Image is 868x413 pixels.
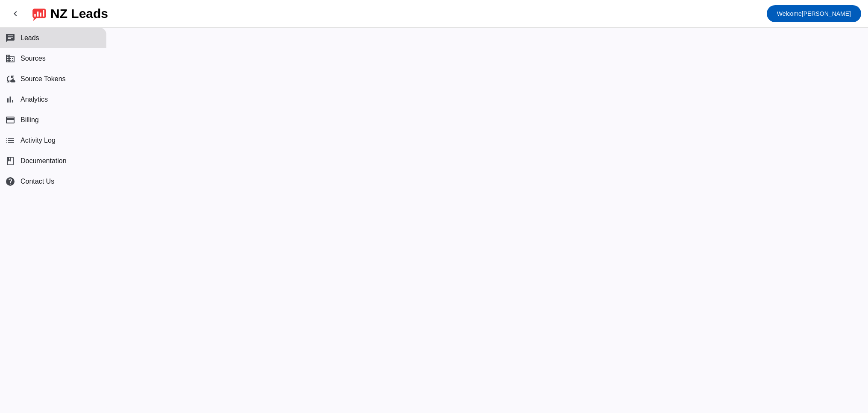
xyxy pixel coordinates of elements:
mat-icon: business [5,53,15,64]
span: book [5,156,15,166]
div: NZ Leads [50,8,108,20]
mat-icon: payment [5,115,15,125]
span: Analytics [21,96,48,103]
span: Documentation [21,157,67,165]
mat-icon: chat [5,33,15,43]
span: Activity Log [21,137,56,144]
button: Welcome[PERSON_NAME] [767,5,861,22]
img: logo [32,6,46,21]
span: [PERSON_NAME] [777,8,851,20]
span: Contact Us [21,178,54,185]
span: Source Tokens [21,75,66,83]
mat-icon: list [5,135,15,146]
mat-icon: chevron_left [10,9,21,19]
span: Welcome [777,10,802,17]
span: Billing [21,116,39,124]
mat-icon: bar_chart [5,94,15,105]
mat-icon: help [5,176,15,187]
mat-icon: cloud_sync [5,74,15,84]
span: Sources [21,55,46,62]
span: Leads [21,34,39,42]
